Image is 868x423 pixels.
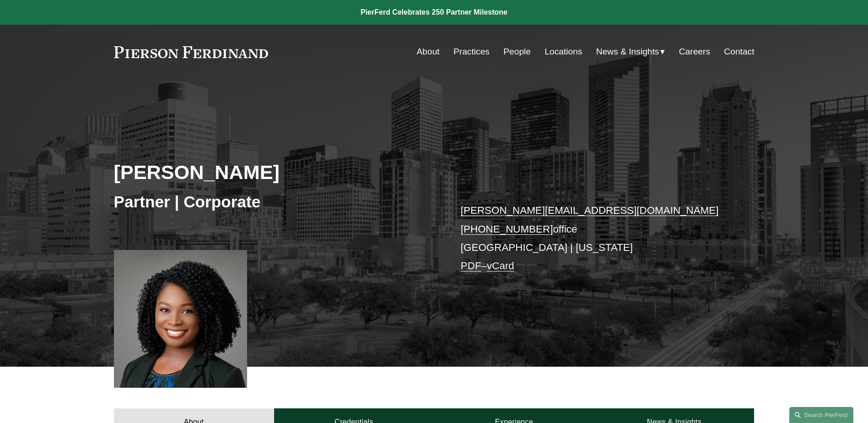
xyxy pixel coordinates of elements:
a: About [417,43,440,60]
a: People [503,43,531,60]
a: PDF [461,260,481,271]
a: [PHONE_NUMBER] [461,223,553,235]
a: Locations [545,43,582,60]
p: office [GEOGRAPHIC_DATA] | [US_STATE] – [461,201,728,275]
h3: Partner | Corporate [114,192,434,212]
a: vCard [487,260,514,271]
h2: [PERSON_NAME] [114,160,434,184]
a: Careers [679,43,710,60]
a: folder dropdown [596,43,665,60]
a: Practices [453,43,490,60]
a: [PERSON_NAME][EMAIL_ADDRESS][DOMAIN_NAME] [461,205,719,216]
span: News & Insights [596,44,659,60]
a: Search this site [789,407,853,423]
a: Contact [724,43,754,60]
